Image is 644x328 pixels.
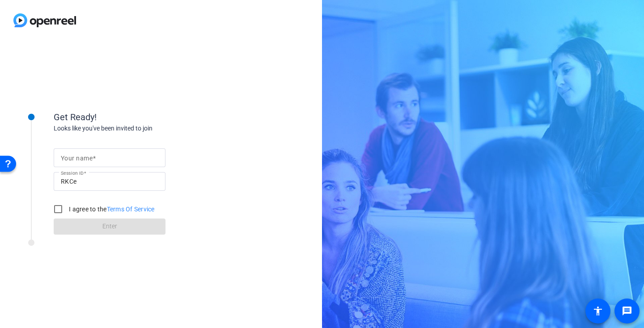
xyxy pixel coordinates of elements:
mat-label: Your name [61,155,93,162]
label: I agree to the [67,205,155,214]
mat-icon: message [622,306,632,316]
div: Get Ready! [54,110,233,124]
mat-label: Session ID [61,170,84,176]
div: Looks like you've been invited to join [54,124,233,133]
a: Terms Of Service [107,206,155,213]
mat-icon: accessibility [593,306,603,316]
